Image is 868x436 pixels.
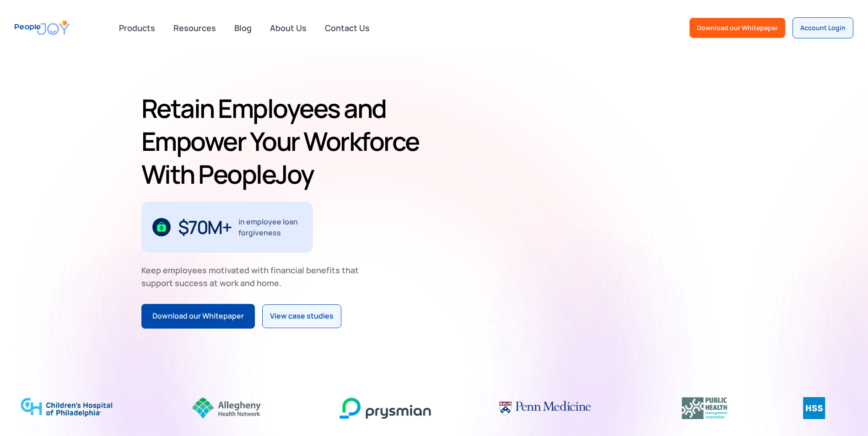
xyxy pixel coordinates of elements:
[141,202,313,253] div: 1 / 3
[319,18,375,38] a: Contact Us
[152,310,244,322] div: Download our Whitepaper
[141,92,431,191] h1: Retain Employees and Empower Your Workforce With PeopleJoy
[168,18,221,38] a: Resources
[697,23,778,32] div: Download our Whitepaper
[229,18,257,38] a: Blog
[15,15,70,41] a: home
[793,17,853,38] a: Account Login
[690,18,785,38] a: Download our Whitepaper
[800,23,846,32] div: Account Login
[141,304,255,329] a: Download our Whitepaper
[113,19,161,37] div: Products
[270,310,334,322] div: View case studies
[238,216,302,238] div: in employee loan forgiveness
[264,18,312,38] a: About Us
[141,264,367,289] div: Keep employees motivated with financial benefits that support success at work and home.
[262,304,341,328] a: View case studies
[178,220,232,234] div: $70M+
